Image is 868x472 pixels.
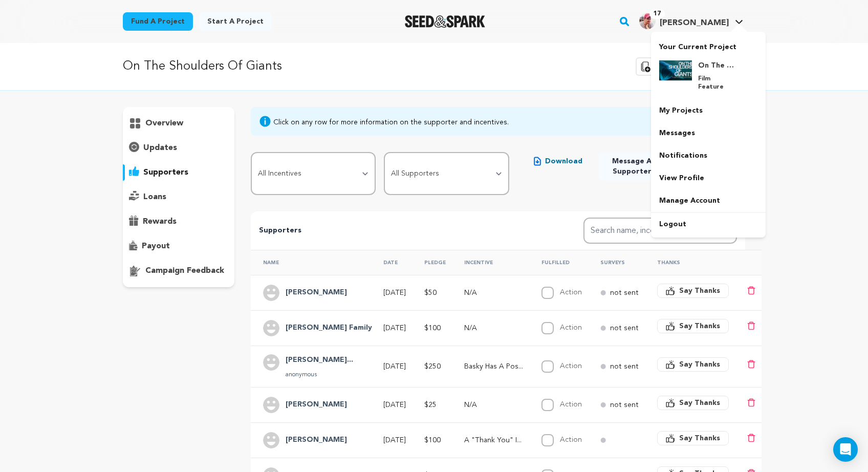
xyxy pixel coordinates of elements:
a: Fund a project [123,12,193,31]
th: Thanks [645,250,735,275]
h4: Ben Supik [286,434,347,446]
span: Say Thanks [679,286,720,296]
button: Download [526,152,591,170]
p: [DATE] [383,323,406,333]
img: 73bbabdc3393ef94.png [639,13,656,29]
p: not sent [610,361,639,372]
div: Click on any row for more information on the supporter and incentives. [273,117,509,127]
img: user.png [263,397,279,413]
div: Scott D.'s Profile [639,13,729,29]
input: Search name, incentive, amount [583,218,737,244]
span: $25 [424,401,437,409]
p: [DATE] [383,435,406,445]
img: user.png [263,354,279,371]
button: rewards [123,213,234,230]
label: Action [560,401,582,408]
p: campaign feedback [145,265,224,277]
a: My Projects [651,99,766,122]
span: $50 [424,289,437,296]
h4: Riggs Family [286,322,372,334]
h4: Ryan van Ausdall [286,354,353,367]
th: Surveys [588,250,645,275]
button: updates [123,140,234,156]
p: loans [143,191,166,203]
p: not sent [610,323,639,333]
p: rewards [143,216,177,228]
label: Action [560,436,582,443]
label: Action [560,289,582,296]
span: Download [545,156,582,166]
p: anonymous [286,371,353,379]
button: Say Thanks [657,396,729,410]
p: [DATE] [383,288,406,298]
a: Your Current Project On The Shoulders Of Giants Film Feature [659,38,757,99]
span: $250 [424,363,441,370]
a: Messages [651,122,766,144]
div: Open Intercom Messenger [833,437,858,462]
button: loans [123,189,234,205]
a: Start a project [199,12,272,31]
h4: Jeff Alberts [286,399,347,411]
img: user.png [263,285,279,301]
span: Say Thanks [679,398,720,408]
p: not sent [610,288,639,298]
span: $100 [424,437,441,444]
a: Notifications [651,144,766,167]
span: $100 [424,325,441,332]
a: Scott D.'s Profile [637,11,745,29]
th: Incentive [452,250,529,275]
span: Say Thanks [679,359,720,370]
button: Say Thanks [657,431,729,445]
p: N/A [464,400,523,410]
p: updates [143,142,177,154]
th: Name [251,250,371,275]
span: [PERSON_NAME] [660,19,729,27]
button: campaign feedback [123,263,234,279]
p: N/A [464,323,523,333]
p: not sent [610,400,639,410]
span: Message All Supporters [607,156,661,177]
p: overview [145,117,183,130]
h4: On The Shoulders Of Giants [698,60,735,71]
button: Say Thanks [657,319,729,333]
p: [DATE] [383,400,406,410]
a: Logout [651,213,766,235]
button: Say Thanks [657,284,729,298]
p: A "Thank You" In The Film Credits [464,435,523,445]
img: user.png [263,320,279,336]
p: N/A [464,288,523,298]
h4: Eric Stalzer [286,287,347,299]
p: Basky Has A Posse sticker [464,361,523,372]
p: Film Feature [698,75,735,91]
label: Action [560,324,582,331]
img: user.png [263,432,279,448]
span: Say Thanks [679,433,720,443]
button: Say Thanks [657,357,729,372]
span: Say Thanks [679,321,720,331]
img: Seed&Spark Logo Dark Mode [405,15,485,28]
button: payout [123,238,234,254]
span: Scott D.'s Profile [637,11,745,32]
p: On The Shoulders Of Giants [123,57,282,76]
a: Manage Account [651,189,766,212]
a: Seed&Spark Homepage [405,15,485,28]
a: View Profile [651,167,766,189]
button: Message All Supporters [599,152,669,181]
p: supporters [143,166,188,179]
th: Date [371,250,412,275]
span: 17 [649,9,665,19]
p: [DATE] [383,361,406,372]
img: b9fb2803be207890.jpg [659,60,692,81]
label: Action [560,362,582,370]
p: Supporters [259,225,551,237]
button: supporters [123,164,234,181]
p: Your Current Project [659,38,757,52]
p: payout [142,240,170,252]
th: Fulfilled [529,250,588,275]
button: overview [123,115,234,132]
th: Pledge [412,250,452,275]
